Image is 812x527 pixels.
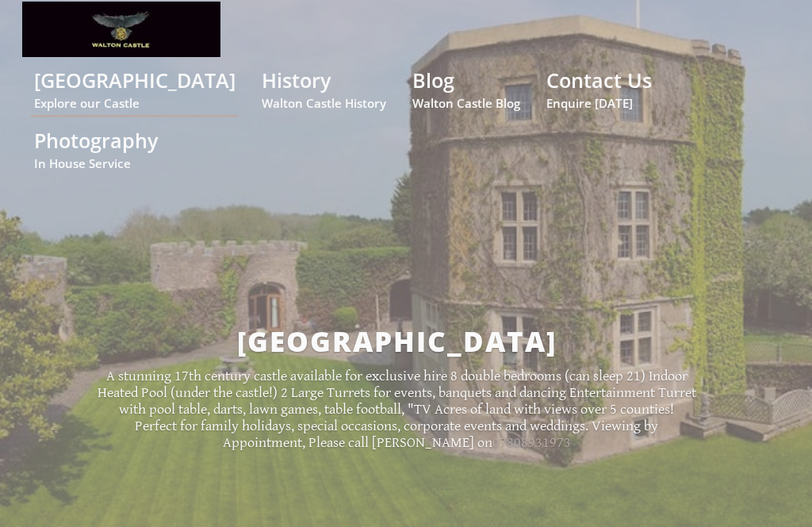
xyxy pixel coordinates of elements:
small: In House Service [34,155,158,171]
small: Walton Castle History [262,95,386,111]
a: 07808931973 [492,434,571,451]
small: Explore our Castle [34,95,236,111]
img: Walton Castle [22,2,220,57]
a: [GEOGRAPHIC_DATA]Explore our Castle [34,67,236,111]
a: Contact UsEnquire [DATE] [546,67,652,111]
a: HistoryWalton Castle History [262,67,386,111]
small: Walton Castle Blog [412,95,520,111]
p: A stunning 17th century castle available for exclusive hire 8 double bedrooms (can sleep 21) Indo... [97,368,695,451]
a: PhotographyIn House Service [34,127,158,171]
a: BlogWalton Castle Blog [412,67,520,111]
small: Enquire [DATE] [546,95,652,111]
h2: [GEOGRAPHIC_DATA] [97,323,695,360]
